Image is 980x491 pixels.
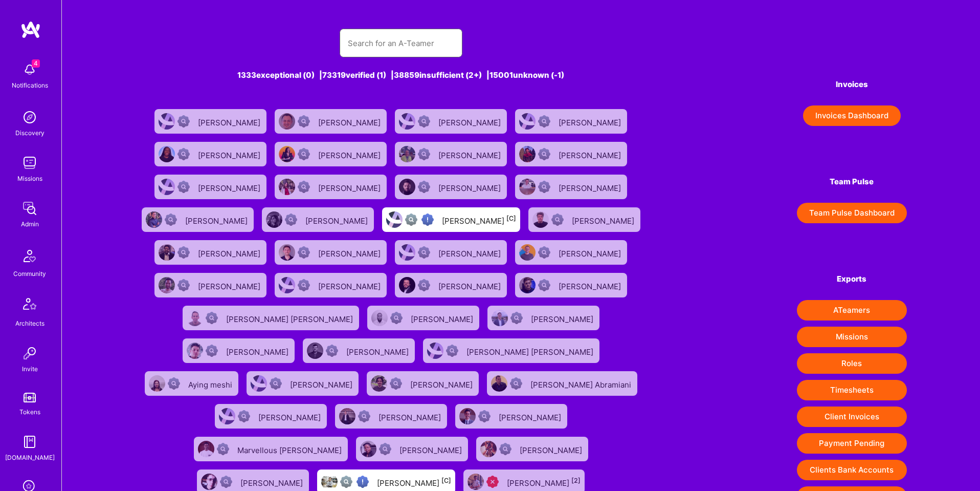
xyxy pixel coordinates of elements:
[391,236,511,269] a: User AvatarNot Scrubbed[PERSON_NAME]
[188,377,234,390] div: Aying meshi
[271,236,391,269] a: User AvatarNot Scrubbed[PERSON_NAME]
[185,213,250,226] div: [PERSON_NAME]
[378,410,443,423] div: [PERSON_NAME]
[538,246,550,259] img: Not Scrubbed
[559,147,623,161] div: [PERSON_NAME]
[391,138,511,170] a: User AvatarNot Scrubbed[PERSON_NAME]
[418,279,430,291] img: Not Scrubbed
[150,269,271,302] a: User AvatarNot Scrubbed[PERSON_NAME]
[242,367,363,400] a: User AvatarNot Scrubbed[PERSON_NAME]
[418,246,430,259] img: Not Scrubbed
[177,279,190,291] img: Not Scrubbed
[20,20,41,39] img: logo
[446,345,458,357] img: Not Scrubbed
[177,115,190,127] img: Not Scrubbed
[238,410,250,422] img: Not Scrubbed
[179,334,299,367] a: User AvatarNot Scrubbed[PERSON_NAME]
[19,407,40,417] div: Tokens
[32,59,40,68] span: 4
[21,219,39,229] div: Admin
[459,408,476,424] img: User Avatar
[159,113,175,130] img: User Avatar
[159,179,175,195] img: User Avatar
[391,170,511,203] a: User AvatarNot Scrubbed[PERSON_NAME]
[506,215,516,222] sup: [C]
[298,148,310,160] img: Not Scrubbed
[399,146,415,162] img: User Avatar
[298,181,310,193] img: Not Scrubbed
[797,203,907,223] button: Team Pulse Dashboard
[478,410,491,422] img: Not Scrubbed
[165,214,177,226] img: Not Scrubbed
[17,173,42,184] div: Missions
[206,312,218,324] img: Not Scrubbed
[271,170,391,203] a: User AvatarNot Scrubbed[PERSON_NAME]
[438,147,503,161] div: [PERSON_NAME]
[19,153,40,173] img: teamwork
[483,367,641,400] a: User AvatarNot Scrubbed[PERSON_NAME] Abramiani
[538,148,550,160] img: Not Scrubbed
[19,59,40,80] img: bell
[797,460,907,480] button: Clients Bank Accounts
[797,274,907,284] h4: Exports
[480,441,497,457] img: User Avatar
[198,180,262,194] div: [PERSON_NAME]
[386,211,403,228] img: User Avatar
[138,203,258,236] a: User AvatarNot Scrubbed[PERSON_NAME]
[190,433,352,465] a: User AvatarNot ScrubbedMarvellous [PERSON_NAME]
[442,213,516,226] div: [PERSON_NAME]
[24,393,36,402] img: tokens
[483,302,604,334] a: User AvatarNot Scrubbed[PERSON_NAME]
[418,181,430,193] img: Not Scrubbed
[391,105,511,138] a: User AvatarNot Scrubbed[PERSON_NAME]
[177,148,190,160] img: Not Scrubbed
[17,293,42,318] img: Architects
[318,147,383,161] div: [PERSON_NAME]
[571,477,581,484] sup: [2]
[318,246,383,259] div: [PERSON_NAME]
[511,138,631,170] a: User AvatarNot Scrubbed[PERSON_NAME]
[438,246,503,259] div: [PERSON_NAME]
[532,211,549,228] img: User Avatar
[519,179,536,195] img: User Avatar
[22,364,38,374] div: Invite
[177,181,190,193] img: Not Scrubbed
[797,407,907,427] button: Client Invoices
[271,269,391,302] a: User AvatarNot Scrubbed[PERSON_NAME]
[538,181,550,193] img: Not Scrubbed
[511,269,631,302] a: User AvatarNot Scrubbed[PERSON_NAME]
[491,375,507,392] img: User Avatar
[511,170,631,203] a: User AvatarNot Scrubbed[PERSON_NAME]
[179,302,363,334] a: User AvatarNot Scrubbed[PERSON_NAME] [PERSON_NAME]
[258,203,378,236] a: User AvatarNot Scrubbed[PERSON_NAME]
[427,343,443,359] img: User Avatar
[198,441,214,457] img: User Avatar
[371,375,387,392] img: User Avatar
[520,442,584,456] div: [PERSON_NAME]
[797,177,907,186] h4: Team Pulse
[19,432,40,452] img: guide book
[340,476,352,488] img: Not fully vetted
[206,345,218,357] img: Not Scrubbed
[797,105,907,126] a: Invoices Dashboard
[159,146,175,162] img: User Avatar
[390,377,402,390] img: Not Scrubbed
[803,105,901,126] button: Invoices Dashboard
[363,302,483,334] a: User AvatarNot Scrubbed[PERSON_NAME]
[441,477,451,484] sup: [C]
[410,377,475,390] div: [PERSON_NAME]
[318,115,383,128] div: [PERSON_NAME]
[559,246,623,259] div: [PERSON_NAME]
[279,113,295,130] img: User Avatar
[298,246,310,259] img: Not Scrubbed
[201,474,217,490] img: User Avatar
[321,474,338,490] img: User Avatar
[399,179,415,195] img: User Avatar
[378,203,524,236] a: User AvatarNot fully vettedHigh Potential User[PERSON_NAME][C]
[135,70,666,80] div: 1333 exceptional (0) | 73319 verified (1) | 38859 insufficient (2+) | 15001 unknown (-1)
[519,113,536,130] img: User Avatar
[298,115,310,127] img: Not Scrubbed
[559,180,623,194] div: [PERSON_NAME]
[12,80,48,91] div: Notifications
[159,277,175,293] img: User Avatar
